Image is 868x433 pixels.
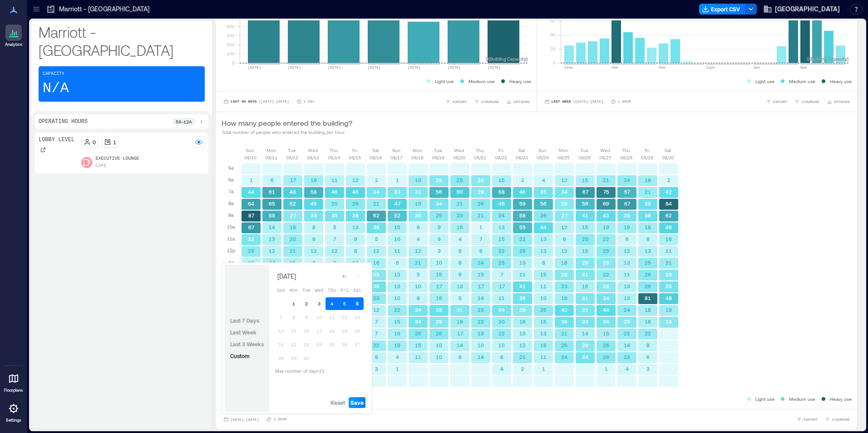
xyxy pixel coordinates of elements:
[3,398,25,426] a: Settings
[662,154,674,161] p: 08/30
[39,136,74,143] p: Lobby Level
[248,65,261,69] text: [DATE]
[230,341,264,347] span: Last 3 Weeks
[368,65,381,69] text: [DATE]
[552,60,555,65] tspan: 0
[417,236,420,242] text: 4
[436,189,442,195] text: 56
[6,418,21,423] p: Settings
[248,224,255,230] text: 67
[415,260,421,266] text: 21
[415,212,421,218] text: 30
[290,177,296,183] text: 17
[352,147,357,154] p: Fri
[665,147,671,154] p: Sat
[561,248,567,254] text: 12
[43,79,69,98] p: N/A
[227,51,235,56] tspan: 100
[227,42,235,47] tspan: 200
[438,224,441,230] text: 9
[498,177,505,183] text: 15
[415,177,421,183] text: 19
[618,99,631,104] p: 1 Hour
[375,236,378,242] text: 5
[804,417,818,422] span: EXPORT
[641,154,653,161] p: 08/29
[550,32,555,37] tspan: 40
[518,147,525,154] p: Sat
[43,70,64,78] p: Capacity
[352,189,359,195] text: 46
[228,259,234,266] p: 1p
[540,201,547,207] text: 56
[802,99,819,104] span: COMPARE
[561,224,567,230] text: 12
[773,99,787,104] span: EXPORT
[666,224,672,230] text: 46
[2,22,25,50] a: Analytics
[415,201,421,207] text: 19
[478,189,484,195] text: 29
[290,189,296,195] text: 48
[582,189,589,195] text: 67
[559,147,568,154] p: Mon
[351,297,364,310] button: 6
[603,201,609,207] text: 69
[230,317,259,324] span: Last 7 Days
[394,248,400,254] text: 11
[603,236,609,242] text: 22
[476,147,484,154] p: Thu
[436,212,442,218] text: 25
[659,65,666,69] text: 8am
[338,270,351,283] button: Go to previous month
[329,397,347,408] button: Reset
[59,5,149,14] p: Marriott - [GEOGRAPHIC_DATA]
[352,260,359,266] text: 13
[333,236,336,242] text: 7
[823,415,852,424] button: COMPARE
[350,399,364,406] span: Save
[603,224,609,230] text: 19
[250,177,253,183] text: 1
[269,189,275,195] text: 61
[498,201,505,207] text: 46
[265,154,277,161] p: 08/11
[286,154,298,161] p: 08/12
[825,97,852,106] button: OPTIONS
[269,212,275,218] text: 59
[39,118,88,125] p: Operating Hours
[331,212,338,218] text: 35
[352,224,359,230] text: 13
[222,128,352,136] p: Total number of people who entered the building per hour
[479,236,483,242] text: 7
[448,65,461,69] text: [DATE]
[227,235,235,242] p: 11a
[645,201,651,207] text: 38
[666,248,672,254] text: 11
[222,118,352,128] p: How many people entered the building?
[331,248,338,254] text: 12
[349,154,361,161] p: 08/15
[699,4,745,15] button: Export CSV
[271,177,274,183] text: 6
[396,260,399,266] text: 6
[557,154,570,161] p: 08/25
[230,329,256,335] span: Last Week
[459,248,462,254] text: 6
[645,248,651,254] text: 13
[373,248,380,254] text: 12
[375,177,378,183] text: 2
[230,353,250,359] span: Custom
[266,147,276,154] p: Mon
[248,201,254,207] text: 64
[454,147,464,154] p: Wed
[222,97,291,106] button: Last 90 Days |[DATE]-[DATE]
[227,223,235,231] p: 10a
[550,18,555,23] tspan: 60
[228,315,261,326] button: Last 7 Days
[666,212,672,218] text: 62
[519,201,526,207] text: 59
[269,224,275,230] text: 14
[624,224,630,230] text: 19
[578,154,591,161] p: 08/26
